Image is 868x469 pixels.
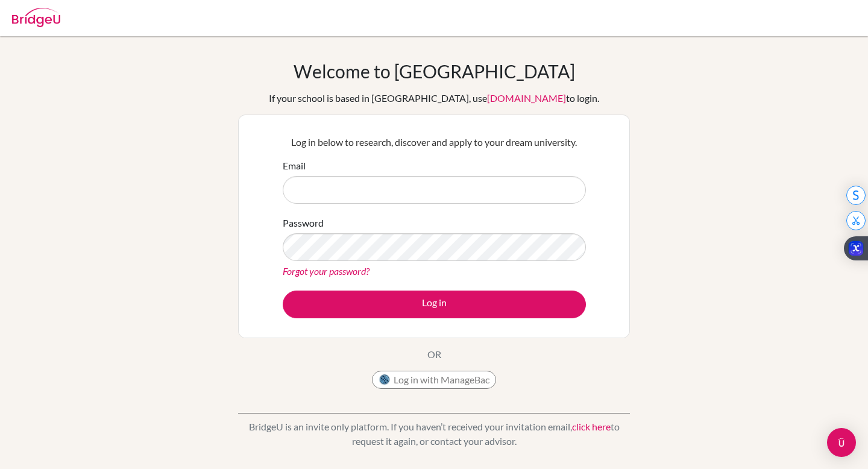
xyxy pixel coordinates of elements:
div: Open Intercom Messenger [827,428,856,457]
p: BridgeU is an invite only platform. If you haven’t received your invitation email, to request it ... [238,420,630,449]
label: Email [283,159,306,173]
div: If your school is based in [GEOGRAPHIC_DATA], use to login. [269,91,599,105]
p: Log in below to research, discover and apply to your dream university. [283,135,586,150]
a: [DOMAIN_NAME] [487,92,566,104]
button: Log in with ManageBac [372,371,496,389]
label: Password [283,216,324,230]
img: Bridge-U [12,8,60,27]
p: OR [427,347,441,362]
button: Log in [283,291,586,318]
h1: Welcome to [GEOGRAPHIC_DATA] [294,60,575,82]
a: click here [572,421,611,432]
a: Forgot your password? [283,265,370,277]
